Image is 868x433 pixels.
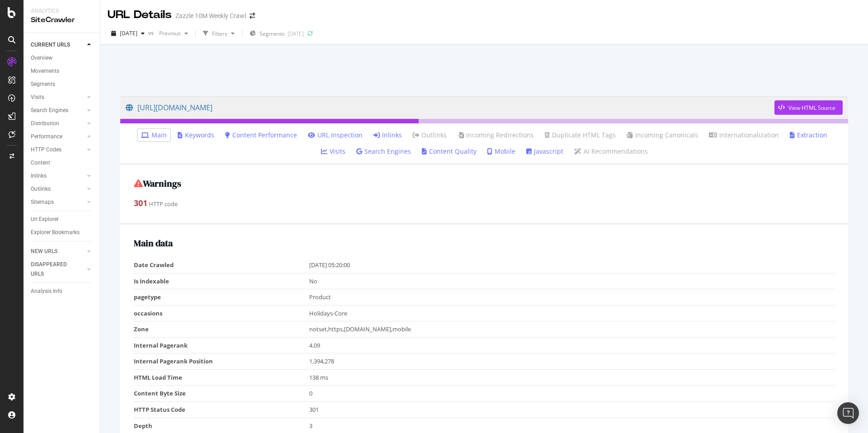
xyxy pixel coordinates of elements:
[31,287,94,296] a: Analysis Info
[134,289,309,306] td: pagetype
[120,29,137,37] span: 2025 Sep. 5th
[31,53,52,63] div: Overview
[790,131,827,140] a: Extraction
[31,260,76,279] div: DISAPPEARED URLS
[134,353,309,370] td: Internal Pagerank Position
[212,30,227,38] div: Filters
[31,228,94,237] a: Explorer Bookmarks
[31,132,85,141] a: Performance
[31,7,93,15] div: Analytics
[31,145,85,155] a: HTTP Codes
[31,215,59,224] div: Url Explorer
[141,131,167,140] a: Main
[31,40,70,50] div: CURRENT URLS
[413,131,447,140] a: Outlinks
[373,131,402,140] a: Inlinks
[134,198,835,209] div: HTTP code
[31,66,94,76] a: Movements
[31,158,94,168] a: Content
[31,171,47,181] div: Inlinks
[308,131,363,140] a: URL Inspection
[199,26,238,41] button: Filters
[246,26,307,41] button: Segments[DATE]
[134,257,309,273] td: Date Crawled
[31,119,85,128] a: Distribution
[31,15,93,25] div: SiteCrawler
[134,321,309,338] td: Zone
[156,26,192,41] button: Previous
[31,106,85,115] a: Search Engines
[31,93,44,102] div: Visits
[31,215,94,224] a: Url Explorer
[134,305,309,321] td: occasions
[31,66,59,76] div: Movements
[134,386,309,402] td: Content Byte Size
[134,337,309,353] td: Internal Pagerank
[31,80,55,89] div: Segments
[487,147,515,156] a: Mobile
[321,147,345,156] a: Visits
[225,131,297,140] a: Content Performance
[259,30,285,38] span: Segments
[31,184,85,194] a: Outlinks
[356,147,411,156] a: Search Engines
[774,100,843,115] button: View HTML Source
[31,93,85,102] a: Visits
[31,184,51,194] div: Outlinks
[709,131,779,140] a: Internationalization
[31,145,61,155] div: HTTP Codes
[31,106,68,115] div: Search Engines
[309,402,835,418] td: 301
[31,53,94,63] a: Overview
[175,11,246,20] div: Zazzle 10M Weekly Crawl
[126,96,774,119] a: [URL][DOMAIN_NAME]
[31,198,54,207] div: Sitemaps
[788,104,835,112] div: View HTML Source
[250,13,255,19] div: arrow-right-arrow-left
[156,29,181,37] span: Previous
[309,321,835,338] td: notset,https,[DOMAIN_NAME],mobile
[31,40,85,50] a: CURRENT URLS
[108,26,148,41] button: [DATE]
[309,337,835,353] td: 4.09
[288,30,304,38] div: [DATE]
[545,131,616,140] a: Duplicate HTML Tags
[134,369,309,386] td: HTML Load Time
[309,305,835,321] td: Holidays-Core
[309,273,835,289] td: No
[134,238,835,248] h2: Main data
[627,131,698,140] a: Incoming Canonicals
[526,147,563,156] a: Javascript
[108,7,172,23] div: URL Details
[134,402,309,418] td: HTTP Status Code
[458,131,534,140] a: Incoming Redirections
[31,228,80,237] div: Explorer Bookmarks
[178,131,214,140] a: Keywords
[134,273,309,289] td: Is Indexable
[31,247,57,256] div: NEW URLS
[309,257,835,273] td: [DATE] 05:20:00
[134,198,147,208] strong: 301
[31,158,50,168] div: Content
[309,353,835,370] td: 1,394,278
[31,80,94,89] a: Segments
[837,402,859,424] div: Open Intercom Messenger
[148,29,156,37] span: vs
[422,147,476,156] a: Content Quality
[31,171,85,181] a: Inlinks
[31,247,85,256] a: NEW URLS
[31,132,62,141] div: Performance
[31,260,85,279] a: DISAPPEARED URLS
[31,119,59,128] div: Distribution
[309,386,835,402] td: 0
[309,289,835,306] td: Product
[574,147,648,156] a: AI Recommendations
[309,369,835,386] td: 138 ms
[31,198,85,207] a: Sitemaps
[31,287,62,296] div: Analysis Info
[134,179,835,188] h2: Warnings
